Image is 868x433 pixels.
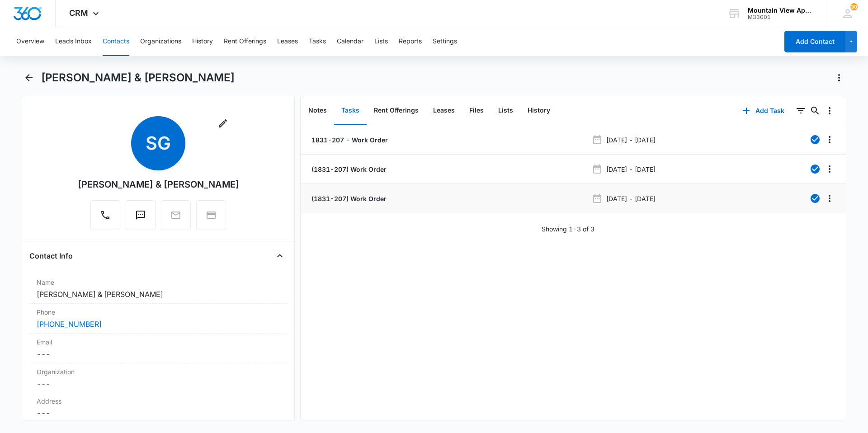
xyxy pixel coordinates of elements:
[462,97,491,125] button: Files
[16,27,44,56] button: Overview
[29,250,73,261] h4: Contact Info
[90,200,120,230] button: Call
[808,104,822,118] button: Search...
[192,27,213,56] button: History
[37,307,280,317] label: Phone
[822,132,837,147] button: Overflow Menu
[103,27,129,56] button: Contacts
[784,31,845,52] button: Add Contact
[542,224,594,234] p: Showing 1-3 of 3
[90,214,120,222] a: Call
[822,104,837,118] button: Overflow Menu
[37,289,280,300] dd: [PERSON_NAME] & [PERSON_NAME]
[822,191,837,206] button: Overflow Menu
[850,3,858,10] span: 30
[748,14,814,20] div: account id
[29,393,287,423] div: Address---
[126,214,156,222] a: Text
[126,200,156,230] button: Text
[37,378,280,389] dd: ---
[606,135,656,145] p: [DATE] - [DATE]
[367,97,426,125] button: Rent Offerings
[29,334,287,363] div: Email---
[374,27,388,56] button: Lists
[37,319,102,329] a: [PHONE_NUMBER]
[822,162,837,176] button: Overflow Menu
[309,27,326,56] button: Tasks
[131,116,185,170] span: SG
[273,249,287,263] button: Close
[748,7,814,14] div: account name
[29,274,287,304] div: Name[PERSON_NAME] & [PERSON_NAME]
[310,135,388,145] a: 1831-207 - Work Order
[850,3,858,10] div: notifications count
[277,27,298,56] button: Leases
[37,396,280,406] label: Address
[55,27,92,56] button: Leads Inbox
[606,194,656,203] p: [DATE] - [DATE]
[37,408,280,419] dd: ---
[399,27,422,56] button: Reports
[37,348,280,359] dd: ---
[37,337,280,347] label: Email
[29,304,287,334] div: Phone[PHONE_NUMBER]
[426,97,462,125] button: Leases
[520,97,557,125] button: History
[337,27,363,56] button: Calendar
[301,97,334,125] button: Notes
[734,100,793,122] button: Add Task
[606,165,656,174] p: [DATE] - [DATE]
[433,27,457,56] button: Settings
[29,363,287,393] div: Organization---
[224,27,266,56] button: Rent Offerings
[78,178,239,191] div: [PERSON_NAME] & [PERSON_NAME]
[334,97,367,125] button: Tasks
[491,97,520,125] button: Lists
[37,367,280,377] label: Organization
[310,165,387,174] a: (1831-207) Work Order
[37,278,280,287] label: Name
[793,104,808,118] button: Filters
[22,71,36,85] button: Back
[310,194,387,203] a: (1831-207) Work Order
[41,71,235,85] h1: [PERSON_NAME] & [PERSON_NAME]
[69,8,88,18] span: CRM
[140,27,181,56] button: Organizations
[832,71,846,85] button: Actions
